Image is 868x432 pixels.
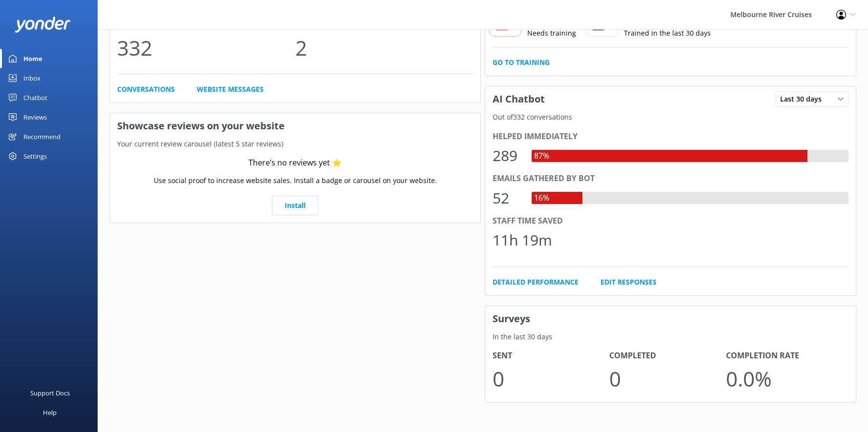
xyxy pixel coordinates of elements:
[527,28,576,39] p: Needs training
[110,113,480,139] h3: Showcase reviews on your website
[493,362,609,395] p: 0
[493,130,848,143] div: Helped immediately
[23,68,41,88] div: Inbox
[493,186,522,210] div: 52
[485,306,856,331] h3: Surveys
[30,383,70,403] div: Support Docs
[609,362,726,395] p: 0
[493,215,848,227] div: Staff time saved
[493,144,522,167] div: 289
[780,94,827,104] span: Last 30 days
[272,196,318,215] a: Install
[110,139,480,149] p: Your current review carousel (latest 5 star reviews)
[154,175,437,186] p: Use social proof to increase website sales. Install a badge or carousel on your website.
[197,84,264,95] a: Website Messages
[15,17,71,33] img: yonder-white-logo.png
[117,31,295,64] p: 332
[248,157,342,169] div: There’s no reviews yet ⭐
[726,362,843,395] p: 0.0 %
[23,107,47,127] div: Reviews
[23,146,47,166] div: Settings
[493,172,848,185] div: Emails gathered by bot
[117,84,175,95] a: Conversations
[624,28,711,39] p: Trained in the last 30 days
[493,350,609,362] h4: Sent
[493,57,550,68] a: Go to Training
[609,350,726,362] h4: Completed
[23,127,61,146] div: Recommend
[532,192,552,205] div: 16%
[726,350,843,362] h4: Completion Rate
[493,228,552,252] div: 11h 19m
[23,49,42,68] div: Home
[600,277,657,288] a: Edit Responses
[43,403,57,422] div: Help
[23,88,47,107] div: Chatbot
[493,277,579,288] a: Detailed Performance
[485,86,552,112] h3: AI Chatbot
[485,331,856,342] p: In the last 30 days
[295,31,474,64] p: 2
[485,112,856,123] p: Out of 332 conversations
[532,150,552,163] div: 87%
